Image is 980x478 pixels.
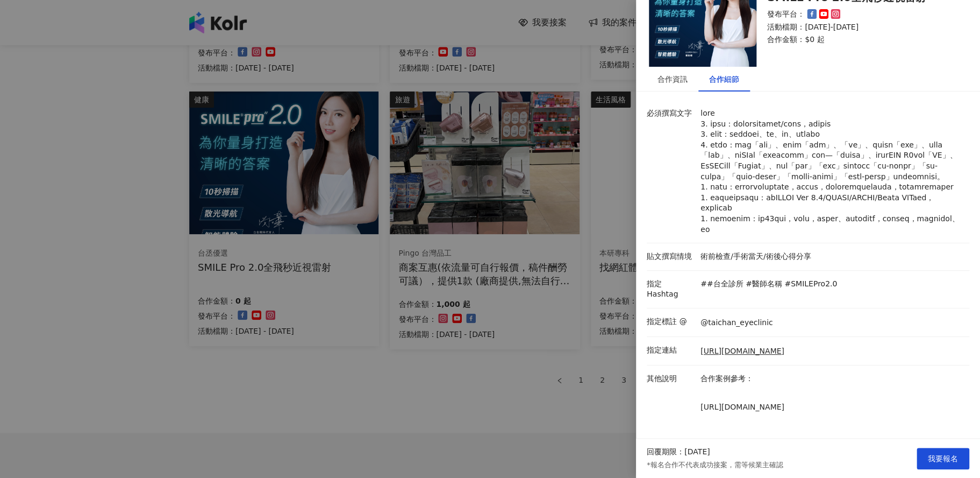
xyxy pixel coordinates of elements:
p: 合作金額： $0 起 [767,34,956,45]
button: 我要報名 [917,448,969,469]
p: 指定標註 @ [647,317,695,327]
span: 我要報名 [928,454,958,463]
p: 合作案例參考： [700,374,964,384]
p: 活動檔期：[DATE]-[DATE] [767,22,956,33]
p: 必須撰寫文字 [647,108,695,119]
p: [URL][DOMAIN_NAME] [700,402,964,413]
div: 合作資訊 [657,73,688,85]
a: [URL][DOMAIN_NAME] [700,346,784,357]
p: 指定連結 [647,345,695,356]
p: lore 3. ipsu：dolorsitamet/cons，adipis 3. elit：seddoei、te、in、utlabo 4. etdo：mag「ali」、enim「adm」、「ve... [700,108,964,235]
p: 回覆期限：[DATE] [647,447,710,458]
p: ##台全診所 #醫師名稱 #SMILEPro2.0 [700,279,837,290]
p: 發布平台： [767,9,805,20]
div: 合作細節 [709,73,739,85]
p: 術前檢查/手術當天/術後心得分享 [700,251,964,262]
p: 指定 Hashtag [647,279,695,300]
p: *報名合作不代表成功接案，需等候業主確認 [647,460,783,470]
p: @taichan_eyeclinic [700,318,772,328]
p: 其他說明 [647,374,695,384]
p: 貼文撰寫情境 [647,251,695,262]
